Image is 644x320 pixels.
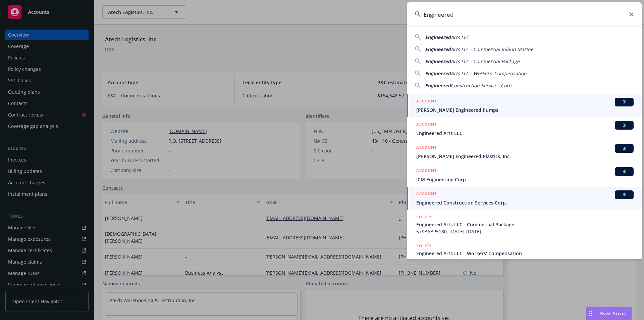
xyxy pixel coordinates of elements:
[600,310,626,316] span: Nova Assist
[451,46,533,52] span: Arts LLC - Commercial Inland Marine
[407,239,642,268] a: POLICYEngineered Arts LLC - Workers' Compensation57WECBG4F2Y, [DATE]-[DATE]
[416,221,634,228] span: Engineered Arts LLC - Commercial Package
[407,140,642,164] a: ACCOUNTBI[PERSON_NAME] Engineered Plastics, Inc.
[451,82,513,89] span: Construction Services Corp.
[451,70,527,77] span: Arts LLC - Workers' Compensation
[416,130,634,137] span: Engineered Arts LLC
[416,176,634,183] span: JCM Engineering Corp
[416,98,437,106] h5: ACCOUNT
[416,199,634,206] span: Engineered Construction Services Corp.
[407,2,642,27] input: Search...
[425,70,451,77] span: Engineered
[407,164,642,187] a: ACCOUNTBIJCM Engineering Corp
[416,190,437,198] h5: ACCOUNT
[416,121,437,129] h5: ACCOUNT
[407,187,642,210] a: ACCOUNTBIEngineered Construction Services Corp.
[407,117,642,140] a: ACCOUNTBIEngineered Arts LLC
[407,94,642,117] a: ACCOUNTBI[PERSON_NAME] Engineered Pumps
[618,169,631,175] span: BI
[618,122,631,128] span: BI
[425,82,451,89] span: Engineered
[416,144,437,152] h5: ACCOUNT
[425,58,451,64] span: Engineered
[416,106,634,113] span: [PERSON_NAME] Engineered Pumps
[416,257,634,264] span: 57WECBG4F2Y, [DATE]-[DATE]
[425,34,451,40] span: Engineered
[416,153,634,160] span: [PERSON_NAME] Engineered Plastics, Inc.
[416,214,432,220] h5: POLICY
[416,250,634,257] span: Engineered Arts LLC - Workers' Compensation
[618,99,631,105] span: BI
[586,307,632,320] button: Nova Assist
[416,242,432,249] h5: POLICY
[586,307,594,320] div: Drag to move
[416,228,634,235] span: 57SBABP5180, [DATE]-[DATE]
[451,58,520,64] span: Arts LLC - Commercial Package
[618,192,631,198] span: BI
[416,167,437,175] h5: ACCOUNT
[425,46,451,52] span: Engineered
[407,210,642,239] a: POLICYEngineered Arts LLC - Commercial Package57SBABP5180, [DATE]-[DATE]
[451,34,469,40] span: Arts LLC
[618,145,631,151] span: BI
